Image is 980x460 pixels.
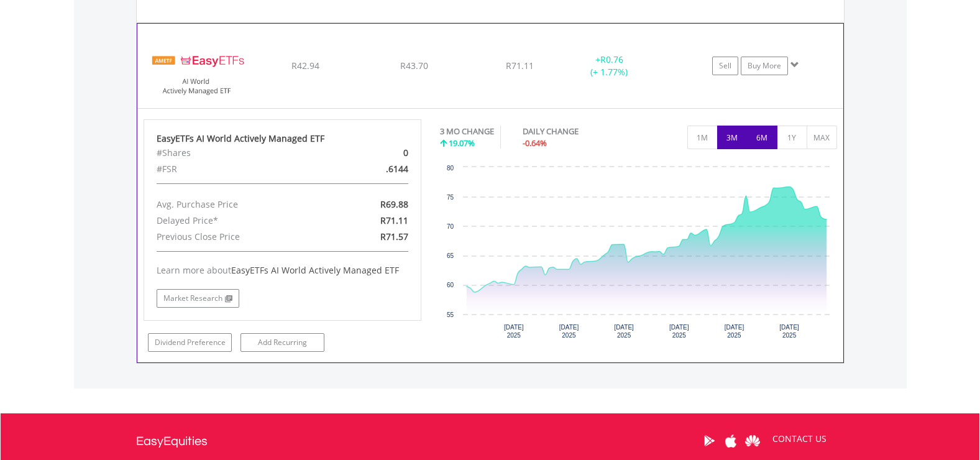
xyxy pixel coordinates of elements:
div: Delayed Price* [147,213,327,229]
a: Sell [712,57,738,75]
text: 60 [447,282,454,288]
span: EasyETFs AI World Actively Managed ETF [231,264,399,276]
text: 55 [447,311,454,318]
span: 19.07% [449,137,475,149]
text: [DATE] 2025 [614,324,634,339]
span: R71.11 [506,60,534,71]
a: Google Play [698,421,720,460]
button: MAX [807,126,837,149]
div: Chart. Highcharts interactive chart. [440,161,837,347]
div: + (+ 1.77%) [562,53,656,78]
button: 1Y [777,126,807,149]
div: .6144 [327,161,418,177]
div: #FSR [147,161,327,177]
div: Learn more about [157,264,409,277]
a: Dividend Preference [148,333,232,352]
button: 6M [747,126,777,149]
text: 75 [447,194,454,201]
text: [DATE] 2025 [559,324,579,339]
svg: Interactive chart [440,161,836,347]
div: EasyETFs AI World Actively Managed ETF [157,132,409,145]
text: [DATE] 2025 [779,324,799,339]
text: [DATE] 2025 [669,324,689,339]
a: Huawei [742,421,764,460]
span: R42.94 [291,60,319,71]
button: 3M [717,126,748,149]
a: Market Research [157,289,239,308]
span: R69.88 [380,198,408,210]
text: [DATE] 2025 [504,324,524,339]
a: Buy More [741,57,788,75]
a: Apple [720,421,742,460]
span: R43.70 [400,60,428,71]
text: [DATE] 2025 [725,324,744,339]
div: 0 [327,145,418,161]
div: Previous Close Price [147,229,327,245]
div: DAILY CHANGE [523,126,622,137]
button: 1M [687,126,718,149]
div: Avg. Purchase Price [147,196,327,213]
a: Add Recurring [240,333,324,352]
span: R71.11 [380,214,408,226]
span: R71.57 [380,231,408,242]
text: 70 [447,223,454,230]
a: CONTACT US [764,421,835,456]
span: -0.64% [523,137,547,149]
div: #Shares [147,145,327,161]
span: R0.76 [600,53,623,65]
img: TFSA.EASYAI.png [144,39,250,105]
text: 65 [447,252,454,259]
div: 3 MO CHANGE [440,126,494,137]
text: 80 [447,165,454,172]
